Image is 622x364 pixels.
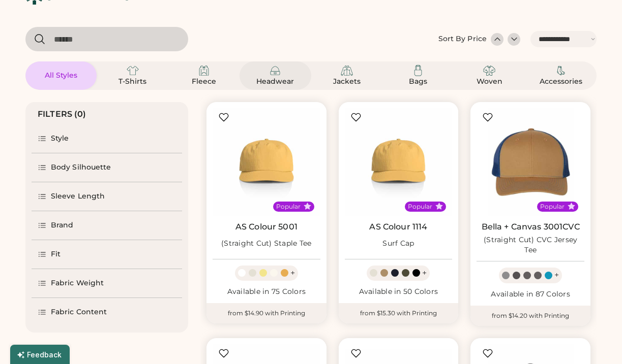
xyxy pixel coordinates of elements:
div: T-Shirts [110,77,156,87]
button: Popular Style [435,203,443,210]
img: Fleece Icon [198,64,210,77]
div: (Straight Cut) CVC Jersey Tee [477,235,584,255]
div: Woven [466,77,512,87]
div: Accessories [538,77,584,87]
img: Jackets Icon [341,64,353,77]
div: Sort By Price [438,34,487,44]
div: Popular [276,203,301,211]
div: All Styles [38,71,84,81]
img: AS Colour 5001 (Straight Cut) Staple Tee [213,108,320,216]
div: Available in 75 Colors [213,287,320,297]
img: Bags Icon [412,64,424,77]
img: BELLA + CANVAS 3001CVC (Straight Cut) CVC Jersey Tee [477,108,584,216]
div: Fleece [181,77,227,87]
div: from $14.90 with Printing [206,303,327,323]
div: Headwear [252,77,298,87]
a: AS Colour 5001 [235,222,298,232]
div: + [290,268,295,279]
div: Fabric Content [51,307,107,317]
div: Surf Cap [382,239,414,249]
div: + [554,270,559,281]
div: Available in 50 Colors [345,287,453,297]
div: Available in 87 Colors [477,289,584,300]
img: Accessories Icon [555,64,567,77]
div: Brand [51,220,74,230]
a: Bella + Canvas 3001CVC [482,222,580,232]
img: Woven Icon [483,64,495,77]
div: Bags [395,77,441,87]
div: from $14.20 with Printing [470,306,590,326]
div: from $15.30 with Printing [339,303,459,323]
div: Style [51,134,69,144]
img: T-Shirts Icon [127,64,139,77]
a: AS Colour 1114 [369,222,427,232]
div: Body Silhouette [51,162,111,173]
img: Headwear Icon [269,64,281,77]
button: Popular Style [568,203,575,210]
div: Jackets [324,77,370,87]
div: Popular [408,203,432,211]
div: (Straight Cut) Staple Tee [221,239,311,249]
div: Fit [51,249,61,259]
img: AS Colour 1114 Surf Cap [345,108,453,216]
div: Popular [540,203,565,211]
div: Fabric Weight [51,278,104,288]
div: Sleeve Length [51,191,105,202]
div: + [422,268,427,279]
button: Popular Style [304,203,311,210]
div: FILTERS (0) [38,108,86,120]
iframe: Front Chat [574,318,617,362]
